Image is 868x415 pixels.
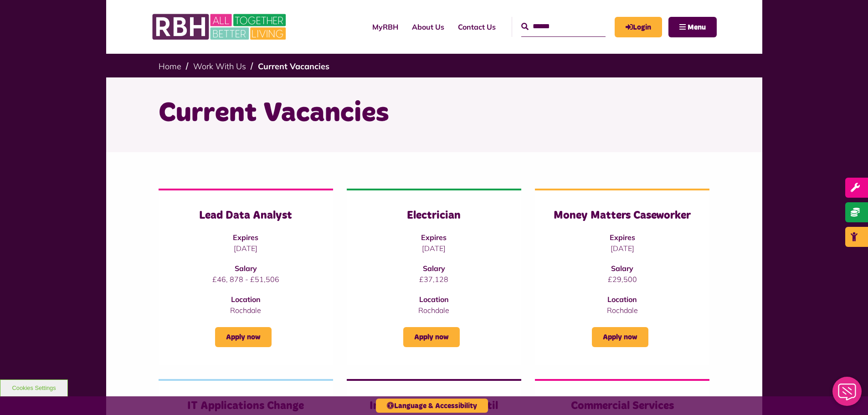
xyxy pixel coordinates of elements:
strong: Location [231,295,261,304]
h3: Money Matters Caseworker [553,209,691,223]
h1: Current Vacancies [159,96,710,131]
p: [DATE] [553,243,691,254]
a: MyRBH [365,15,405,39]
a: About Us [405,15,451,39]
a: Current Vacancies [258,61,329,72]
a: MyRBH [615,17,662,37]
img: RBH [152,9,288,45]
p: [DATE] [365,243,503,254]
p: £37,128 [365,274,503,285]
a: Apply now [403,327,460,347]
p: [DATE] [177,243,315,254]
h3: Lead Data Analyst [177,209,315,223]
strong: Expires [421,233,447,242]
strong: Salary [611,264,633,273]
a: Apply now [592,327,648,347]
a: Contact Us [451,15,503,39]
p: Rochdale [553,305,691,316]
p: Rochdale [177,305,315,316]
button: Navigation [668,17,717,37]
iframe: Netcall Web Assistant for live chat [827,374,868,415]
p: Rochdale [365,305,503,316]
a: Home [159,61,181,72]
strong: Location [419,295,449,304]
button: Language & Accessibility [376,399,488,413]
span: Menu [688,24,706,31]
strong: Expires [233,233,258,242]
strong: Salary [423,264,445,273]
strong: Location [607,295,637,304]
a: Work With Us [193,61,246,72]
strong: Expires [610,233,635,242]
h3: Electrician [365,209,503,223]
a: Apply now [215,327,272,347]
p: £29,500 [553,274,691,285]
p: £46, 878 - £51,506 [177,274,315,285]
strong: Salary [235,264,257,273]
input: Search [521,17,606,36]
